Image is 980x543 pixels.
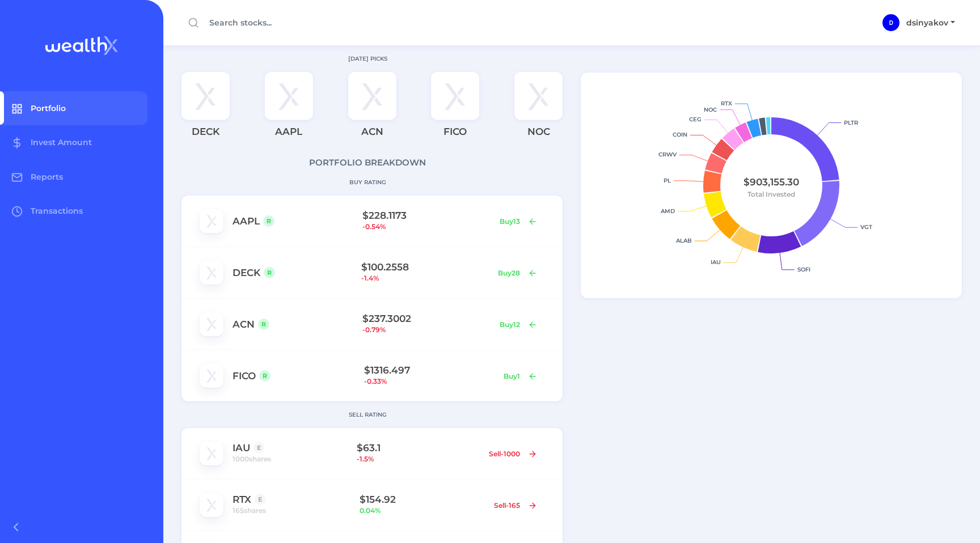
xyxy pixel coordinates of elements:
span: D [889,20,893,26]
p: SELL RATING [163,410,572,419]
img: RTX logo [200,493,223,517]
span: -0.79 % [362,324,492,336]
img: wealthX [45,36,118,55]
span: 1000 shares [233,453,271,465]
a: RTX [233,494,251,505]
text: AMD [660,207,675,215]
div: R [263,215,274,227]
h1: $ 100.2558 [361,261,490,273]
button: Buy12 [492,316,544,333]
a: DECK logoDECK [181,72,230,147]
a: IAU [233,442,250,453]
span: 165 shares [233,505,266,516]
button: Sell-1000 [481,445,544,463]
p: NOC [527,125,550,139]
img: IAU logo [200,442,223,465]
a: ACN logoACN [348,72,396,147]
div: R [258,319,269,330]
div: dsinyakov [882,14,899,31]
span: Transactions [31,206,83,216]
tspan: Total Invested [747,190,795,198]
input: Search stocks... [181,13,495,33]
a: FICO [233,370,256,381]
div: E [254,442,265,453]
button: Buy13 [492,213,544,230]
p: [DATE] PICKS [163,54,572,63]
img: FICO logo [431,72,479,120]
span: Invest Amount [31,137,92,147]
button: Buy1 [496,367,544,385]
p: BUY RATING [163,178,572,186]
span: Reports [31,172,63,182]
h1: $ 63.1 [357,442,481,453]
a: FICO logoFICO [431,72,479,147]
tspan: $903,155.30 [744,176,799,188]
button: Buy28 [491,264,544,282]
img: ACN logo [200,312,223,336]
span: -1.5 % [357,453,481,465]
a: AAPL [233,215,260,227]
div: R [259,370,271,381]
a: NOC logoNOC [514,72,563,147]
span: -0.33 % [364,376,496,387]
a: DECK [233,267,260,278]
button: dsinyakov [899,14,962,32]
text: ALAB [675,237,692,244]
img: AAPL logo [200,209,223,233]
img: DECK logo [181,72,230,120]
text: VGT [860,223,872,231]
p: PORTFOLIO BREAKDOWN [163,156,572,169]
h1: $ 1316.497 [364,364,496,376]
text: IAU [711,258,721,266]
text: CEG [689,116,702,123]
p: ACN [361,125,383,139]
text: COIN [673,131,687,138]
a: ACN [233,319,255,330]
text: NOC [704,106,717,113]
text: PL [664,177,671,184]
span: dsinyakov [906,18,948,28]
text: CRWV [658,151,677,158]
h1: $ 228.1173 [362,210,492,221]
h1: $ 154.92 [360,494,487,505]
span: -0.54 % [362,221,492,232]
p: DECK [192,125,219,139]
div: R [264,267,275,278]
text: PLTR [844,119,858,126]
img: AAPL logo [265,72,313,120]
img: FICO logo [200,364,223,388]
h1: $ 237.3002 [362,313,492,324]
img: DECK logo [200,261,223,285]
span: 0.04 % [360,505,487,516]
img: NOC logo [514,72,563,120]
a: AAPL logoAAPL [265,72,313,147]
button: Sell-165 [487,497,544,514]
p: FICO [443,125,467,139]
text: SOFI [797,266,810,273]
span: Portfolio [31,103,66,113]
div: E [255,494,266,505]
p: AAPL [275,125,302,139]
text: RTX [721,100,732,107]
img: ACN logo [348,72,396,120]
span: -1.4 % [361,273,490,284]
